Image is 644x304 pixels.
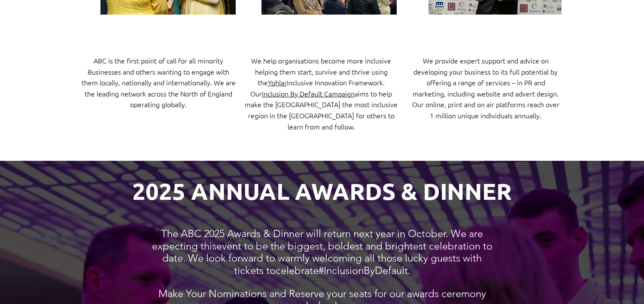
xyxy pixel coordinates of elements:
span: event to be the biggest, boldest and brightest celebration to date. [162,240,492,265]
span: celebrate [276,264,319,277]
span: #InclusionByDefault. [319,264,410,277]
span: The ABC 2025 Awards & Dinner will return next year in October. We are expecting this [152,227,483,252]
span: We provide expert support and advice on developing your business to its full potential by offerin... [412,56,559,120]
span: 2025 ANNUAL AWARDS & DINNER [132,177,512,205]
span: We help organisations become more inclusive helping them start, survive and thrive using the Incl... [251,56,391,87]
span: Our aims to help make the [GEOGRAPHIC_DATA] the most inclusive region in the [GEOGRAPHIC_DATA] fo... [245,89,398,131]
a: Inclusion By Default Campaign [262,89,355,98]
span: ABC is the first point of call for all minority Businesses and others wanting to engage with them... [82,56,236,109]
a: Yohlar [268,78,287,87]
span: We look forward to warmly welcoming all those lucky guests with tickets to [188,252,482,277]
